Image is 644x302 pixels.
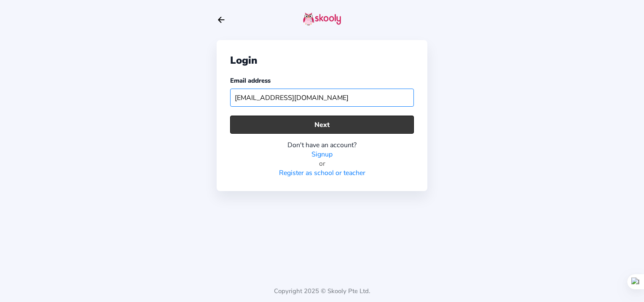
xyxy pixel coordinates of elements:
img: skooly-logo.png [303,12,341,26]
a: Register as school or teacher [279,168,365,178]
div: or [230,159,414,168]
button: Next [230,116,414,134]
div: Don't have an account? [230,140,414,150]
button: arrow back outline [217,15,226,24]
div: Login [230,54,414,67]
input: Your email address [230,89,414,107]
label: Email address [230,76,271,85]
a: Signup [311,150,333,159]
